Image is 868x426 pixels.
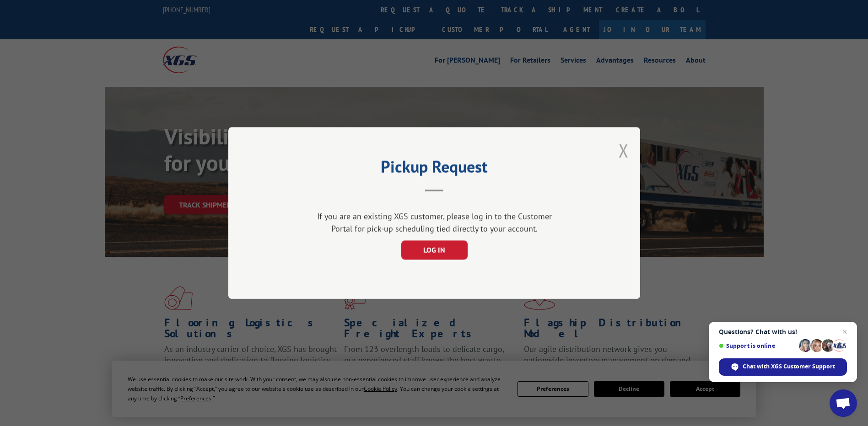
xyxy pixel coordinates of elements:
[401,246,467,255] a: LOG IN
[743,362,835,371] span: Chat with XGS Customer Support
[719,328,847,335] span: Questions? Chat with us!
[313,210,555,235] div: If you are an existing XGS customer, please log in to the Customer Portal for pick-up scheduling ...
[830,389,857,417] a: Open chat
[274,160,594,178] h2: Pickup Request
[719,342,796,349] span: Support is online
[719,358,847,376] span: Chat with XGS Customer Support
[401,240,467,260] button: LOG IN
[619,138,629,163] button: Close modal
